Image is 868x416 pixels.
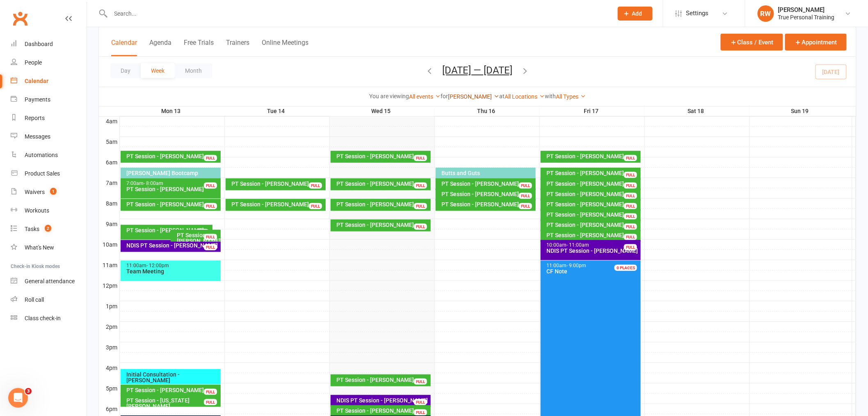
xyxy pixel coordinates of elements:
div: 0 PLACES [614,265,637,271]
th: Mon 13 [119,106,224,116]
div: FULL [519,193,532,199]
div: Payments [25,96,50,103]
th: Sat 18 [644,106,749,116]
div: FULL [204,234,217,240]
th: 3pm [99,342,119,352]
div: FULL [196,229,209,235]
div: FULL [624,155,637,161]
th: 1pm [99,301,119,311]
a: People [11,53,87,72]
a: Tasks 2 [11,220,87,238]
div: RW [758,5,774,22]
th: Sun 19 [749,106,852,116]
div: FULL [414,409,427,416]
strong: at [499,93,505,99]
div: FULL [204,389,217,395]
div: 11:00am [546,263,640,268]
div: 7:00am [126,181,219,186]
div: PT Session - [PERSON_NAME] [441,201,535,207]
div: PT Session - [PERSON_NAME] [336,408,429,414]
div: PT Session - [PERSON_NAME] [546,191,640,197]
a: [PERSON_NAME] [448,93,499,100]
div: FULL [624,183,637,189]
div: 11:00am [126,263,219,268]
div: FULL [519,203,532,209]
th: 6am [99,157,119,167]
a: Automations [11,146,87,164]
button: Calendar [111,39,137,56]
a: Clubworx [10,8,30,29]
th: 5pm [99,383,119,393]
div: FULL [624,193,637,199]
div: PT Session - [PERSON_NAME] [546,170,640,176]
a: Workouts [11,201,87,220]
span: 2 [45,225,51,232]
div: FULL [519,183,532,189]
a: Reports [11,109,87,127]
a: General attendance kiosk mode [11,272,87,291]
div: FULL [309,183,322,189]
div: PT Session - [PERSON_NAME] [546,222,640,228]
div: FULL [624,224,637,230]
iframe: Intercom live chat [8,388,28,408]
th: Thu 16 [434,106,539,116]
button: Class / Event [721,34,783,51]
div: FULL [624,234,637,240]
th: 8am [99,198,119,208]
div: PT Session - [PERSON_NAME] [176,232,219,244]
th: Wed 15 [329,106,434,116]
strong: for [441,93,448,99]
div: PT Session - [PERSON_NAME] [336,181,429,187]
div: FULL [204,155,217,161]
div: PT Session - [PERSON_NAME] [546,212,640,217]
div: FULL [204,244,217,250]
div: Class check-in [25,315,61,321]
div: Butts and Guts [441,170,535,176]
a: What's New [11,238,87,257]
th: Fri 17 [539,106,644,116]
input: Search... [108,8,607,19]
a: Roll call [11,291,87,309]
div: Team Meeting [126,268,219,274]
div: PT Session - [PERSON_NAME] [231,181,324,187]
a: Waivers 1 [11,183,87,201]
div: Roll call [25,296,44,303]
a: Messages [11,127,87,146]
div: Initial Consultation - [PERSON_NAME] [126,372,219,383]
a: All Locations [505,93,545,100]
span: Add [632,10,642,17]
a: All events [409,93,441,100]
div: FULL [309,203,322,209]
div: NDIS PT Session - [PERSON_NAME] [126,243,219,248]
div: Reports [25,115,45,121]
span: CF Note [547,268,568,275]
span: Settings [686,4,709,23]
div: Calendar [25,78,48,84]
th: 9am [99,219,119,229]
div: PT Session - [PERSON_NAME] [546,153,640,159]
div: PT Session - [PERSON_NAME] [336,222,429,228]
div: PT Session - [PERSON_NAME] [336,377,429,383]
a: All Types [556,93,586,100]
div: [PERSON_NAME] [778,6,835,14]
button: Agenda [149,39,171,56]
a: Class kiosk mode [11,309,87,328]
div: FULL [414,203,427,209]
div: PT Session - [PERSON_NAME] [126,227,211,233]
div: PT Session - [PERSON_NAME] [231,201,324,207]
div: Tasks [25,226,39,232]
div: General attendance [25,278,75,284]
th: 2pm [99,321,119,332]
div: PT Session - [PERSON_NAME] [441,181,535,187]
span: 1 [50,188,57,195]
div: FULL [624,172,637,178]
span: - 8:00am [144,180,164,186]
span: 3 [25,388,32,395]
button: Week [141,63,175,78]
a: Product Sales [11,164,87,183]
div: PT Session - [PERSON_NAME] [546,232,640,238]
div: PT Session - [PERSON_NAME] [126,387,219,393]
button: Month [175,63,212,78]
div: What's New [25,244,54,251]
th: 7am [99,178,119,188]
